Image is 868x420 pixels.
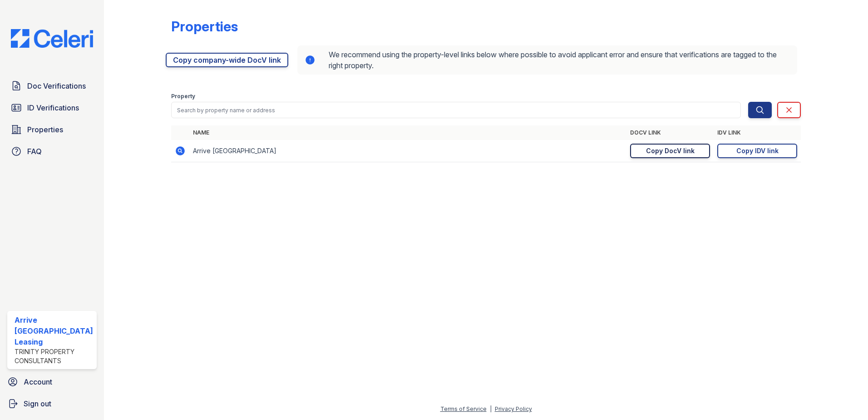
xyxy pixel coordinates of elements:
span: ID Verifications [27,102,79,113]
div: Properties [171,18,238,35]
label: Property [171,93,195,100]
a: Account [4,373,100,391]
span: Sign out [24,398,51,409]
span: Properties [27,124,63,135]
div: Copy IDV link [736,146,779,155]
a: FAQ [7,142,97,160]
a: Terms of Service [440,405,487,412]
div: Trinity Property Consultants [15,347,93,365]
a: ID Verifications [7,99,97,117]
a: Copy IDV link [717,144,797,158]
a: Privacy Policy [495,405,532,412]
th: DocV Link [626,125,714,140]
div: Arrive [GEOGRAPHIC_DATA] Leasing [15,315,93,347]
img: CE_Logo_Blue-a8612792a0a2168367f1c8372b55b34899dd931a85d93a1a3d3e32e68fde9ad4.png [4,29,100,48]
a: Copy company-wide DocV link [166,53,288,67]
td: Arrive [GEOGRAPHIC_DATA] [189,140,627,162]
div: | [490,405,492,412]
span: Doc Verifications [27,80,86,91]
input: Search by property name or address [171,102,741,118]
div: Copy DocV link [646,146,695,155]
div: We recommend using the property-level links below where possible to avoid applicant error and ens... [297,45,798,75]
span: Account [24,376,52,387]
a: Doc Verifications [7,77,97,95]
a: Sign out [4,395,100,413]
span: FAQ [27,146,42,157]
th: Name [189,125,627,140]
a: Copy DocV link [630,144,710,158]
a: Properties [7,120,97,139]
th: IDV Link [714,125,801,140]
